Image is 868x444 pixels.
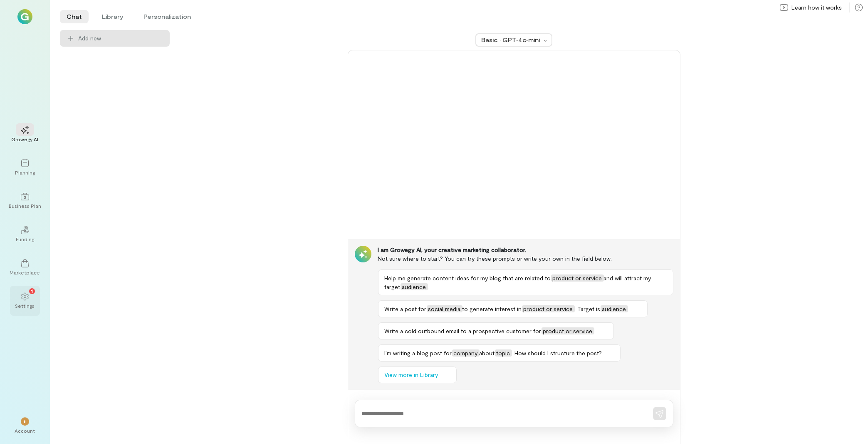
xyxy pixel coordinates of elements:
span: Help me generate content ideas for my blog that are related to [385,274,551,282]
div: Marketplace [10,269,40,276]
span: . [594,327,596,334]
div: Basic · GPT‑4o‑mini [481,36,541,44]
li: Personalization [137,10,198,23]
div: I am Growegy AI, your creative marketing collaborator. [378,246,673,254]
span: product or service [542,327,594,334]
button: Write a post forsocial mediato generate interest inproduct or service. Target isaudience. [378,300,648,317]
a: Growegy AI [10,119,40,149]
span: company [452,349,480,357]
button: Help me generate content ideas for my blog that are related toproduct or serviceand will attract ... [378,269,673,295]
a: Settings [10,286,40,316]
div: Planning [15,169,35,176]
span: . [628,305,629,312]
button: View more in Library [378,367,457,383]
span: I’m writing a blog post for [385,349,452,357]
a: Business Plan [10,186,40,216]
span: . [428,283,429,290]
div: Settings [15,302,35,309]
span: product or service [551,274,604,282]
div: Funding [16,236,34,242]
div: Growegy AI [12,136,39,142]
span: and will attract my target [385,274,651,290]
span: Write a cold outbound email to a prospective customer for [385,327,542,334]
span: audience [401,283,428,290]
a: Planning [10,152,40,182]
div: Not sure where to start? You can try these prompts or write your own in the field below. [378,254,673,263]
span: Learn how it works [791,3,842,12]
a: Marketplace [10,252,40,282]
span: . How should I structure the post? [512,349,602,357]
div: *Account [10,411,40,441]
a: Funding [10,219,40,249]
span: View more in Library [385,371,438,379]
span: Write a post for [385,305,427,312]
span: Add new [78,34,163,42]
span: to generate interest in [462,305,522,312]
div: Account [15,427,35,434]
span: 1 [31,287,33,294]
span: topic [495,349,512,357]
li: Chat [60,10,89,23]
li: Library [95,10,130,23]
span: product or service [522,305,575,312]
span: audience [601,305,628,312]
span: about [480,349,495,357]
span: . Target is [575,305,601,312]
span: social media [427,305,462,312]
div: Business Plan [9,202,41,209]
button: I’m writing a blog post forcompanyabouttopic. How should I structure the post? [378,344,621,362]
button: Write a cold outbound email to a prospective customer forproduct or service. [378,322,614,339]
